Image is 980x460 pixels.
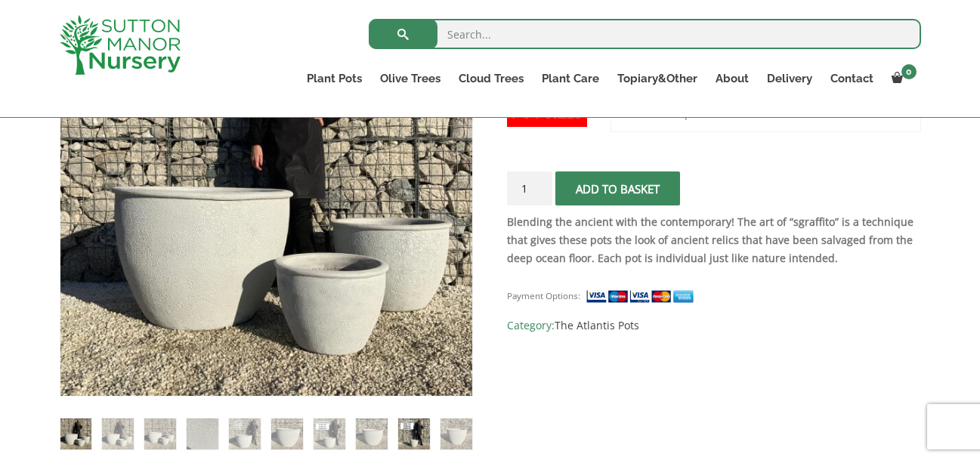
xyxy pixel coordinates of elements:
[706,68,758,89] a: About
[271,418,302,449] img: The Tam Coc Atlantis Shades Of White Plant Pots - Image 6
[758,68,821,89] a: Delivery
[586,289,699,304] img: payment supported
[398,418,429,449] img: The Tam Coc Atlantis Shades Of White Plant Pots - Image 9
[314,418,345,449] img: The Tam Coc Atlantis Shades Of White Plant Pots - Image 7
[60,418,91,449] img: The Tam Coc Atlantis Shades Of White Plant Pots
[507,290,580,301] small: Payment Options:
[369,19,921,49] input: Search...
[441,418,471,449] img: The Tam Coc Atlantis Shades Of White Plant Pots - Image 10
[507,316,920,335] span: Category:
[187,418,218,449] img: The Tam Coc Atlantis Shades Of White Plant Pots - Image 4
[883,68,921,89] a: 0
[102,418,133,449] img: The Tam Coc Atlantis Shades Of White Plant Pots - Image 2
[229,418,260,449] img: The Tam Coc Atlantis Shades Of White Plant Pots - Image 5
[450,68,533,89] a: Cloud Trees
[555,318,639,332] a: The Atlantis Pots
[555,171,680,205] button: Add to basket
[821,68,883,89] a: Contact
[608,68,706,89] a: Topiary&Other
[356,418,387,449] img: The Tam Coc Atlantis Shades Of White Plant Pots - Image 8
[60,15,181,75] img: logo
[144,418,175,449] img: The Tam Coc Atlantis Shades Of White Plant Pots - Image 3
[533,68,608,89] a: Plant Care
[507,215,914,265] strong: Blending the ancient with the contemporary! The art of “sgraffito” is a technique that gives thes...
[901,64,917,79] span: 0
[298,68,371,89] a: Plant Pots
[371,68,450,89] a: Olive Trees
[507,171,552,205] input: Product quantity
